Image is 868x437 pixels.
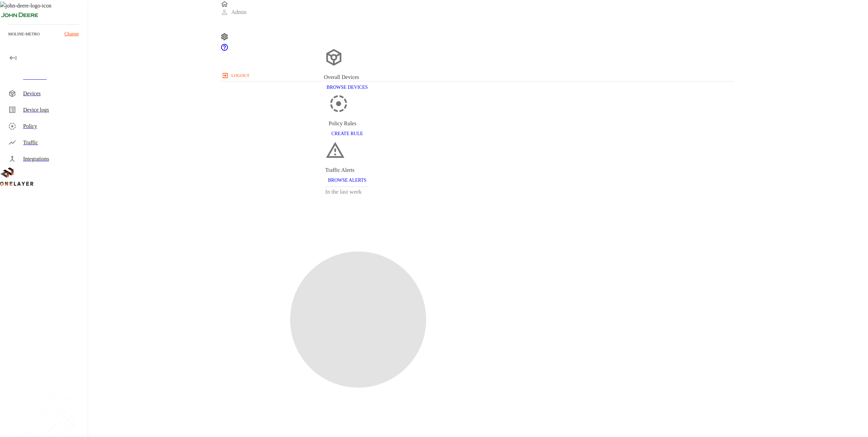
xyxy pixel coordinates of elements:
[231,8,246,16] p: Admin
[329,128,366,140] button: CREATE RULE
[325,177,369,183] a: BROWSE ALERTS
[220,70,735,81] a: logout
[220,47,229,52] a: onelayer-support
[329,119,366,128] div: Policy Rules
[324,81,370,94] button: BROWSE DEVICES
[220,47,229,52] span: Support Portal
[325,174,369,187] button: BROWSE ALERTS
[220,70,252,81] button: logout
[324,84,370,90] a: BROWSE DEVICES
[325,166,369,174] div: Traffic Alerts
[325,187,369,197] h3: In the last week
[329,130,366,136] a: CREATE RULE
